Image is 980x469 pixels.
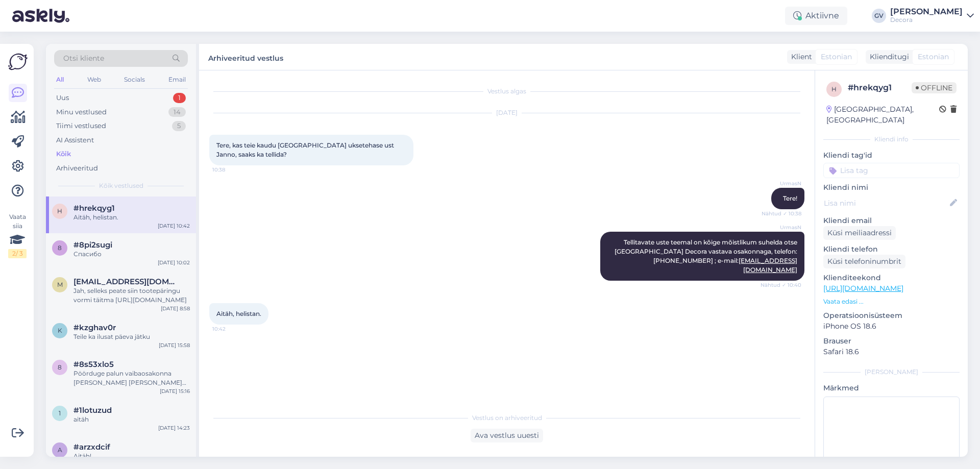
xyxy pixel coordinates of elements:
div: Teile ka ilusat päeva jätku [73,332,190,341]
p: Kliendi email [823,215,960,226]
span: Aitäh, helistan. [216,310,261,317]
div: Küsi meiliaadressi [823,226,896,240]
span: UrmasN [763,224,801,231]
p: Kliendi nimi [823,182,960,193]
div: Minu vestlused [56,107,107,117]
a: [PERSON_NAME]Decora [890,8,974,24]
div: 2 / 3 [8,249,27,258]
span: Offline [912,82,957,93]
span: Tere! [783,194,797,202]
span: k [58,327,62,334]
div: Kliendi info [823,135,960,144]
div: [DATE] 14:23 [158,424,190,432]
div: [DATE] 15:16 [160,387,190,395]
div: [DATE] 8:58 [161,305,190,312]
span: #1lotuzud [73,406,112,415]
input: Lisa tag [823,163,960,178]
div: Vaata siia [8,212,27,258]
span: Otsi kliente [63,53,104,64]
span: 10:42 [212,325,251,333]
div: Küsi telefoninumbrit [823,255,905,268]
input: Lisa nimi [824,198,948,209]
div: Klienditugi [866,52,909,62]
div: Aitäh! [73,452,190,461]
span: #8pi2sugi [73,240,112,250]
a: [URL][DOMAIN_NAME] [823,284,903,293]
span: h [831,85,837,93]
div: Ava vestlus uuesti [471,429,543,442]
div: [DATE] 15:58 [159,341,190,349]
div: Web [85,73,103,86]
span: Nähtud ✓ 10:40 [761,281,801,289]
div: Socials [122,73,147,86]
div: Vestlus algas [209,87,804,96]
div: [GEOGRAPHIC_DATA], [GEOGRAPHIC_DATA] [826,104,939,126]
span: 10:38 [212,166,251,174]
div: Klient [787,52,812,62]
p: Kliendi telefon [823,244,960,255]
div: Uus [56,93,69,103]
span: #arzxdcif [73,442,110,452]
div: AI Assistent [56,135,94,145]
div: Спасибо [73,250,190,259]
span: UrmasN [763,180,801,187]
div: Kõik [56,149,71,159]
span: Estonian [918,52,949,62]
div: Arhiveeritud [56,163,98,174]
span: Estonian [821,52,852,62]
div: GV [872,9,886,23]
span: 8 [58,244,62,252]
span: a [58,446,62,454]
p: Klienditeekond [823,273,960,283]
div: [PERSON_NAME] [890,8,963,16]
span: h [57,207,62,215]
p: Kliendi tag'id [823,150,960,161]
p: Brauser [823,336,960,347]
p: Operatsioonisüsteem [823,310,960,321]
p: Märkmed [823,383,960,393]
span: Kõik vestlused [99,181,143,190]
span: #kzghav0r [73,323,116,332]
div: aitäh [73,415,190,424]
label: Arhiveeritud vestlus [208,50,283,64]
div: All [54,73,66,86]
div: 14 [168,107,186,117]
span: 1 [59,409,61,417]
div: Aitäh, helistan. [73,213,190,222]
div: Tiimi vestlused [56,121,106,131]
div: [DATE] 10:02 [158,259,190,266]
a: [EMAIL_ADDRESS][DOMAIN_NAME] [739,257,797,274]
span: m [57,281,63,288]
span: Tere, kas teie kaudu [GEOGRAPHIC_DATA] uksetehase ust Janno, saaks ka tellida? [216,141,396,158]
span: Tellitavate uste teemal on kõige mõistlikum suhelda otse [GEOGRAPHIC_DATA] Decora vastava osakonn... [615,238,799,274]
div: [DATE] 10:42 [158,222,190,230]
div: [DATE] [209,108,804,117]
div: Decora [890,16,963,24]
p: Vaata edasi ... [823,297,960,306]
div: Pöörduge palun vaibaosakonna [PERSON_NAME] [PERSON_NAME] küsimusega. Telefon: [PHONE_NUMBER] [73,369,190,387]
div: [PERSON_NAME] [823,367,960,377]
span: 8 [58,363,62,371]
span: marthahndorf@hotmail.com [73,277,180,286]
span: Nähtud ✓ 10:38 [762,210,801,217]
div: Jah, selleks peate siin tootepäringu vormi täitma [URL][DOMAIN_NAME] [73,286,190,305]
img: Askly Logo [8,52,28,71]
span: #8s53xlo5 [73,360,114,369]
span: #hrekqyg1 [73,204,115,213]
div: Aktiivne [785,7,847,25]
p: Safari 18.6 [823,347,960,357]
div: Email [166,73,188,86]
div: 5 [172,121,186,131]
p: iPhone OS 18.6 [823,321,960,332]
div: # hrekqyg1 [848,82,912,94]
div: 1 [173,93,186,103]
span: Vestlus on arhiveeritud [472,413,542,423]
